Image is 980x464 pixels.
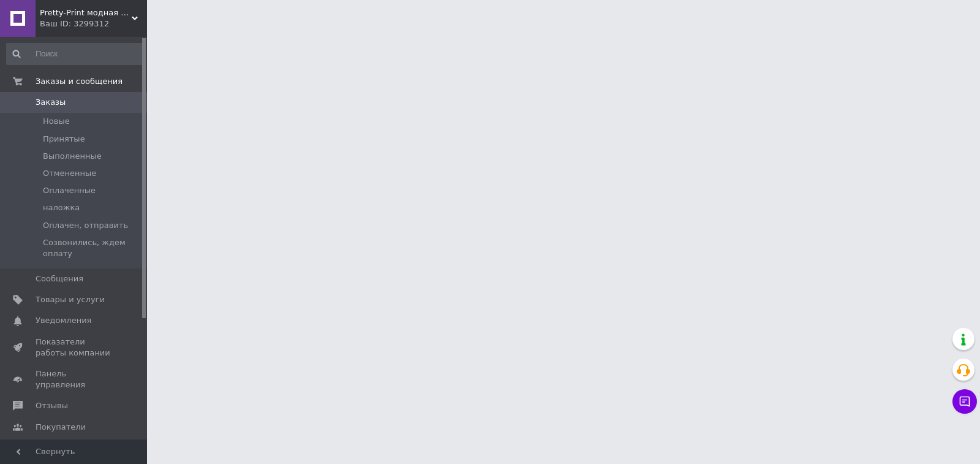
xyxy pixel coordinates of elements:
[36,368,113,390] span: Панель управления
[40,18,147,29] div: Ваш ID: 3299312
[36,400,68,411] span: Отзывы
[36,315,91,326] span: Уведомления
[36,273,83,284] span: Сообщения
[36,97,66,108] span: Заказы
[43,185,96,196] span: Оплаченные
[36,337,113,359] span: Показатели работы компании
[43,237,143,259] span: Созвонились, ждем оплату
[43,151,102,162] span: Выполненные
[43,168,96,179] span: Отмененные
[40,7,132,18] span: Pretty-Print модная одежда с принтами по низким ценам
[43,202,80,213] span: наложка
[43,220,128,231] span: Оплачен, отправить
[36,422,86,433] span: Покупатели
[36,294,105,305] span: Товары и услуги
[43,134,85,145] span: Принятые
[6,43,145,65] input: Поиск
[43,116,70,127] span: Новые
[952,389,977,414] button: Чат с покупателем
[36,76,123,87] span: Заказы и сообщения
